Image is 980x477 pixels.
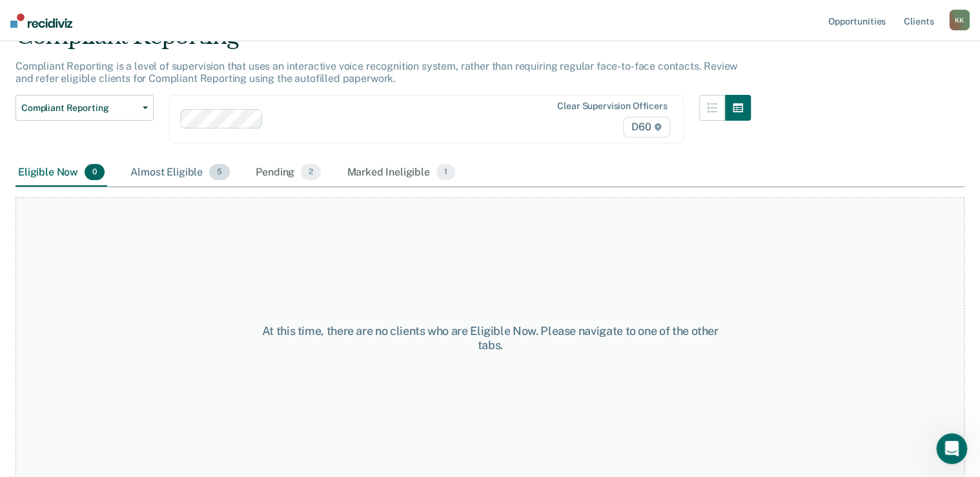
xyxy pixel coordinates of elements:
[623,117,669,137] span: D60
[85,164,105,181] span: 0
[128,159,232,187] div: Almost Eligible5
[557,101,667,112] div: Clear supervision officers
[15,60,737,85] p: Compliant Reporting is a level of supervision that uses an interactive voice recognition system, ...
[21,103,138,114] span: Compliant Reporting
[436,164,455,181] span: 1
[253,159,323,187] div: Pending2
[936,433,967,464] iframe: Intercom live chat
[15,95,154,121] button: Compliant Reporting
[209,164,230,181] span: 5
[344,159,458,187] div: Marked Ineligible1
[15,159,107,187] div: Eligible Now0
[10,14,72,28] img: Recidiviz
[301,164,321,181] span: 2
[949,10,970,30] button: KK
[15,23,751,60] div: Compliant Reporting
[253,324,727,352] div: At this time, there are no clients who are Eligible Now. Please navigate to one of the other tabs.
[949,10,970,30] div: K K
